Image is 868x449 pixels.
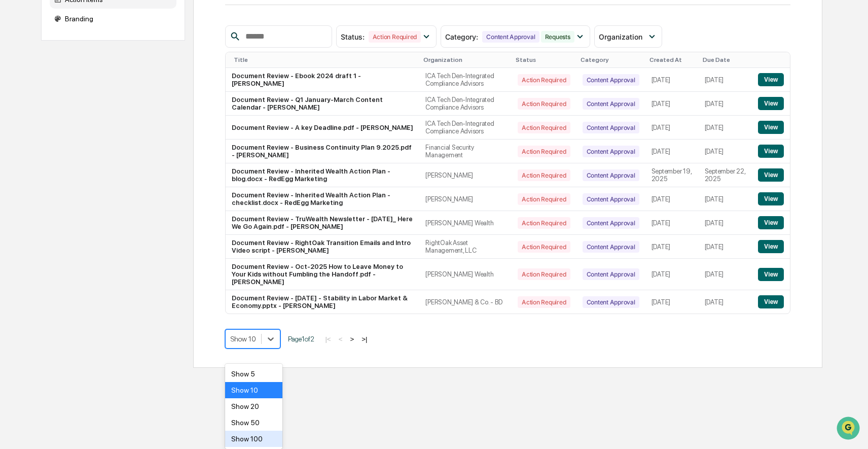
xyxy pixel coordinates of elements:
[234,56,415,63] div: Title
[71,171,123,180] a: Powered byPylon
[419,211,512,235] td: [PERSON_NAME] Wealth
[583,98,639,110] div: Content Approval
[645,92,699,116] td: [DATE]
[518,146,570,157] div: Action Required
[645,116,699,140] td: [DATE]
[645,68,699,92] td: [DATE]
[518,74,570,86] div: Action Required
[518,169,570,181] div: Action Required
[645,211,699,235] td: [DATE]
[518,122,570,133] div: Action Required
[649,56,695,63] div: Created At
[419,259,512,290] td: [PERSON_NAME] Wealth
[225,366,282,382] div: Show 5
[758,73,784,86] button: View
[34,88,128,96] div: We're available if you need us!
[758,168,784,182] button: View
[645,140,699,163] td: [DATE]
[758,145,784,158] button: View
[758,216,784,229] button: View
[645,235,699,259] td: [DATE]
[226,116,419,140] td: Document Review - A key Deadline.pdf - [PERSON_NAME]
[699,211,752,235] td: [DATE]
[518,241,570,253] div: Action Required
[172,81,185,93] button: Start new chat
[699,68,752,92] td: [DATE]
[645,163,699,187] td: September 19, 2025
[226,187,419,211] td: Document Review - Inherited Wealth Action Plan - checklist.docx - RedEgg Marketing
[645,259,699,290] td: [DATE]
[226,259,419,290] td: Document Review - Oct-2025 How to Leave Money to Your Kids without Fumbling the Handoff.pdf - [PE...
[583,296,639,308] div: Content Approval
[341,32,365,41] span: Status :
[482,31,539,43] div: Content Approval
[419,290,512,314] td: [PERSON_NAME] & Co. - BD
[583,169,639,181] div: Content Approval
[423,56,508,63] div: Organization
[225,431,282,447] div: Show 100
[699,92,752,116] td: [DATE]
[599,32,642,41] span: Organization
[225,415,282,431] div: Show 50
[541,31,574,43] div: Requests
[703,56,748,63] div: Due Date
[419,187,512,211] td: [PERSON_NAME]
[583,241,639,253] div: Content Approval
[645,187,699,211] td: [DATE]
[758,268,784,281] button: View
[347,335,357,343] button: >
[583,74,639,86] div: Content Approval
[74,129,82,137] div: 🗄️
[226,235,419,259] td: Document Review - RightOak Transition Emails and Intro Video script - [PERSON_NAME]
[581,56,641,63] div: Category
[583,268,639,280] div: Content Approval
[518,193,570,205] div: Action Required
[699,116,752,140] td: [DATE]
[101,172,123,180] span: Pylon
[369,31,421,43] div: Action Required
[419,116,512,140] td: ICA Tech Den-Integrated Compliance Advisors
[226,163,419,187] td: Document Review - Inherited Wealth Action Plan - blog.docx - RedEgg Marketing
[6,124,69,142] a: 🖐️Preclearance
[69,124,130,142] a: 🗄️Attestations
[758,121,784,134] button: View
[583,217,639,229] div: Content Approval
[699,259,752,290] td: [DATE]
[419,235,512,259] td: RightOak Asset Management, LLC
[288,335,314,343] span: Page 1 of 2
[225,398,282,415] div: Show 20
[20,128,65,138] span: Preclearance
[699,163,752,187] td: September 22, 2025
[10,129,18,137] div: 🖐️
[6,143,68,161] a: 🔎Data Lookup
[226,92,419,116] td: Document Review - Q1 January-March Content Calendar - [PERSON_NAME]
[419,68,512,92] td: ICA Tech Den-Integrated Compliance Advisors
[322,335,334,343] button: |<
[583,193,639,205] div: Content Approval
[226,140,419,163] td: Document Review - Business Continuity Plan 9.2025.pdf - [PERSON_NAME]
[358,335,370,343] button: >|
[758,97,784,110] button: View
[518,268,570,280] div: Action Required
[518,217,570,229] div: Action Required
[10,21,185,38] p: How can we help?
[419,163,512,187] td: [PERSON_NAME]
[34,78,166,88] div: Start new chat
[419,92,512,116] td: ICA Tech Den-Integrated Compliance Advisors
[645,290,699,314] td: [DATE]
[226,211,419,235] td: Document Review - TruWealth Newsletter - [DATE]_ Here We Go Again.pdf - [PERSON_NAME]
[836,416,863,443] iframe: Open customer support
[445,32,478,41] span: Category :
[699,187,752,211] td: [DATE]
[225,382,282,398] div: Show 10
[758,192,784,205] button: View
[583,122,639,133] div: Content Approval
[10,78,28,96] img: 1746055101610-c473b297-6a78-478c-a979-82029cc54cd1
[50,10,176,28] div: Branding
[20,147,64,157] span: Data Lookup
[84,128,126,138] span: Attestations
[419,140,512,163] td: Financial Security Management
[758,240,784,253] button: View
